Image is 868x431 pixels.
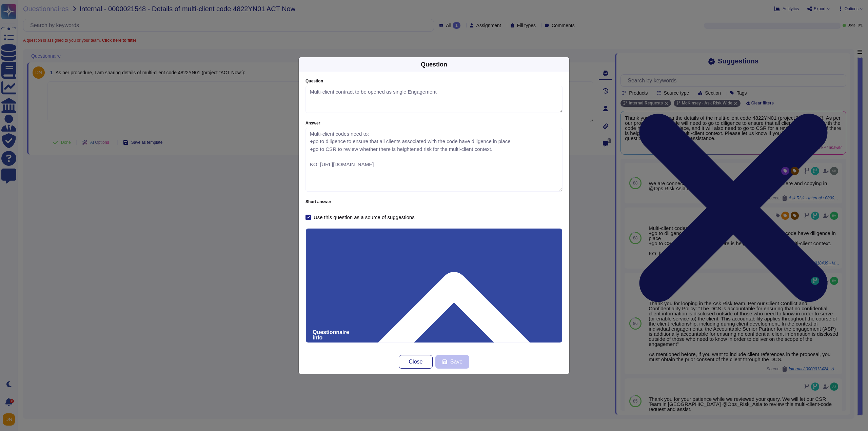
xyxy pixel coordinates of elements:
button: Save [435,355,469,369]
span: Save [450,359,462,365]
button: Close [399,355,433,369]
label: Answer [305,121,563,125]
textarea: Multi-client contract to be opened as single Engagement [305,86,563,113]
label: Question [305,79,563,83]
label: Short answer [305,200,563,204]
textarea: Multi-client codes need to: +go to diligence to ensure that all clients associated with the code ... [305,128,563,192]
span: Questionnaire info [313,330,353,340]
div: Question [421,60,447,69]
span: Close [409,359,423,365]
div: Use this question as a source of suggestions [314,215,415,220]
